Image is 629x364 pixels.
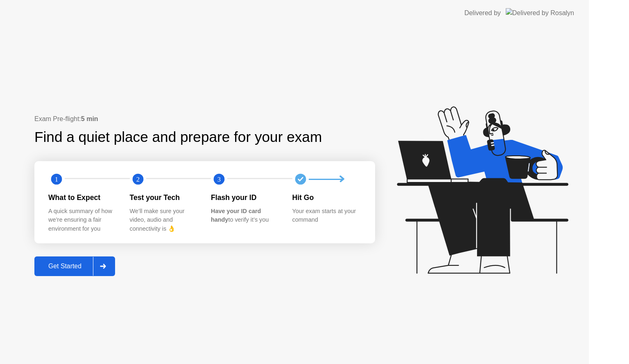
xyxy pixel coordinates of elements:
[37,263,93,270] div: Get Started
[217,175,221,183] text: 3
[48,207,117,234] div: A quick summary of how we’re ensuring a fair environment for you
[292,207,361,225] div: Your exam starts at your command
[130,192,198,203] div: Test your Tech
[136,175,139,183] text: 2
[130,207,198,234] div: We’ll make sure your video, audio and connectivity is 👌
[48,192,117,203] div: What to Expect
[211,208,261,223] b: Have your ID card handy
[506,8,574,18] img: Delivered by Rosalyn
[292,192,361,203] div: Hit Go
[34,114,375,124] div: Exam Pre-flight:
[34,126,323,148] div: Find a quiet place and prepare for your exam
[81,115,98,122] b: 5 min
[211,207,279,225] div: to verify it’s you
[464,8,501,18] div: Delivered by
[211,192,279,203] div: Flash your ID
[34,256,115,276] button: Get Started
[55,175,58,183] text: 1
